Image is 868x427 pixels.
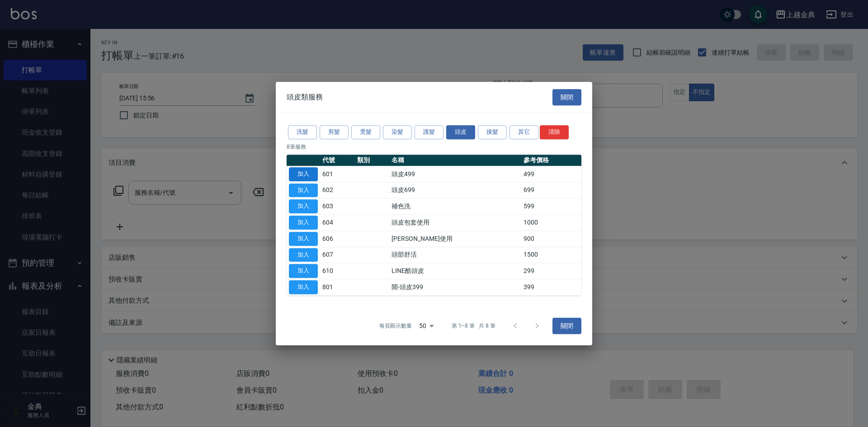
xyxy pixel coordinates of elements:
td: 699 [521,182,581,198]
td: 開-頭皮399 [389,279,521,296]
button: 剪髮 [320,125,349,139]
button: 關閉 [552,89,581,106]
button: 接髮 [478,125,507,139]
td: 1000 [521,215,581,231]
p: 第 1–8 筆 共 8 筆 [452,322,495,330]
td: 頭皮499 [389,166,521,183]
div: 50 [415,314,437,338]
td: 頭皮699 [389,182,521,198]
button: 關閉 [552,318,581,334]
p: 8 筆服務 [287,143,581,151]
td: 607 [320,247,355,263]
td: [PERSON_NAME]使用 [389,231,521,247]
td: 601 [320,166,355,183]
th: 類別 [355,155,390,166]
td: 603 [320,198,355,215]
button: 加入 [289,280,318,294]
button: 加入 [289,248,318,262]
th: 參考價格 [521,155,581,166]
td: 頭部舒活 [389,247,521,263]
td: 499 [521,166,581,183]
button: 清除 [540,125,569,139]
td: 299 [521,263,581,279]
button: 加入 [289,183,318,197]
button: 染髮 [383,125,412,139]
td: 602 [320,182,355,198]
button: 加入 [289,167,318,181]
td: LINE酷頭皮 [389,263,521,279]
button: 加入 [289,264,318,278]
button: 燙髮 [351,125,380,139]
button: 其它 [509,125,538,139]
button: 洗髮 [288,125,317,139]
td: 頭皮包套使用 [389,215,521,231]
button: 護髮 [415,125,443,139]
td: 604 [320,215,355,231]
th: 代號 [320,155,355,166]
td: 599 [521,198,581,215]
td: 1500 [521,247,581,263]
button: 加入 [289,200,318,214]
td: 606 [320,231,355,247]
button: 加入 [289,232,318,246]
td: 801 [320,279,355,296]
td: 399 [521,279,581,296]
td: 補色洗 [389,198,521,215]
button: 頭皮 [446,125,475,139]
th: 名稱 [389,155,521,166]
td: 900 [521,231,581,247]
span: 頭皮類服務 [287,93,323,102]
td: 610 [320,263,355,279]
button: 加入 [289,216,318,230]
p: 每頁顯示數量 [379,322,412,330]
